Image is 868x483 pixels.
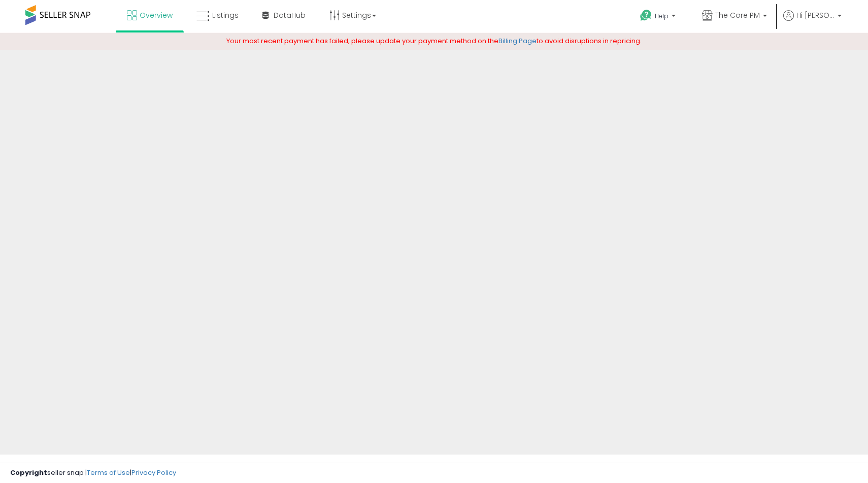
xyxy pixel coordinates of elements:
[212,10,239,20] span: Listings
[640,9,652,22] i: Get Help
[655,12,669,20] span: Help
[498,36,537,46] a: Billing Page
[796,10,834,20] span: Hi [PERSON_NAME]
[783,10,842,33] a: Hi [PERSON_NAME]
[140,10,173,20] span: Overview
[632,2,686,33] a: Help
[274,10,306,20] span: DataHub
[226,36,642,46] span: Your most recent payment has failed, please update your payment method on the to avoid disruption...
[715,10,760,20] span: The Core PM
